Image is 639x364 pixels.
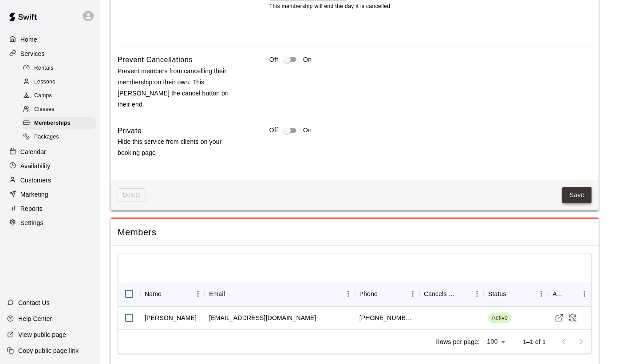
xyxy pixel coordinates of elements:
[20,35,37,44] p: Home
[20,176,51,185] p: Customers
[578,287,591,301] button: Menu
[7,188,93,201] a: Marketing
[7,145,93,158] a: Calendar
[118,136,241,158] p: Hide this service from clients on your booking page
[424,281,458,306] div: Cancels Date
[118,66,241,111] p: Prevent members from cancelling their membership on their own. This [PERSON_NAME] the cancel butt...
[359,281,378,306] div: Phone
[21,62,96,75] div: Rentals
[20,190,48,199] p: Marketing
[209,281,225,306] div: Email
[269,2,592,11] p: This membership will end the day it is cancelled
[458,288,470,300] button: Sort
[205,281,355,306] div: Email
[18,298,50,307] p: Contact Us
[209,313,316,322] div: 44bigbert1@gmail.com
[34,64,54,73] span: Rentals
[470,287,484,301] button: Menu
[21,90,96,102] div: Camps
[21,61,100,75] a: Rentals
[34,78,55,87] span: Lessons
[378,288,390,300] button: Sort
[406,287,419,301] button: Menu
[20,49,45,58] p: Services
[20,218,43,227] p: Settings
[118,188,146,202] span: This membership cannot be deleted since it still has members
[269,55,278,64] p: Off
[20,162,51,170] p: Availability
[7,159,93,173] a: Availability
[342,287,355,301] button: Menu
[523,337,546,346] p: 1–1 of 1
[21,103,96,116] div: Classes
[21,103,100,117] a: Classes
[21,117,96,130] div: Memberships
[488,314,511,322] span: Active
[191,287,205,301] button: Menu
[21,131,96,143] div: Packages
[118,226,592,238] span: Members
[7,47,93,60] a: Services
[20,204,43,213] p: Reports
[7,174,93,187] a: Customers
[562,187,592,203] button: Save
[140,281,205,306] div: Name
[21,89,100,103] a: Camps
[118,125,142,137] h6: Private
[552,281,565,306] div: Actions
[34,91,52,100] span: Camps
[506,288,519,300] button: Sort
[535,287,548,301] button: Menu
[419,281,484,306] div: Cancels Date
[118,54,193,66] h6: Prevent Cancellations
[225,288,237,300] button: Sort
[565,288,578,300] button: Sort
[7,202,93,215] a: Reports
[435,337,480,346] p: Rows per page:
[34,105,54,114] span: Classes
[303,55,312,64] p: On
[18,330,66,339] p: View public page
[21,75,100,89] a: Lessons
[18,314,52,323] p: Help Center
[355,281,419,306] div: Phone
[552,311,566,324] a: Visit customer profile
[359,313,415,322] div: +18018852940
[162,288,174,300] button: Sort
[303,126,312,135] p: On
[18,346,79,355] p: Copy public page link
[21,76,96,88] div: Lessons
[145,281,162,306] div: Name
[483,335,509,348] div: 100
[488,281,506,306] div: Status
[548,281,591,306] div: Actions
[145,313,197,322] div: Adam Lambert
[20,147,46,156] p: Calendar
[34,133,59,142] span: Packages
[7,33,93,46] a: Home
[21,117,100,131] a: Memberships
[7,216,93,229] a: Settings
[21,131,100,144] a: Packages
[566,311,579,324] button: Cancel Membership
[34,119,71,128] span: Memberships
[484,281,548,306] div: Status
[269,126,278,135] p: Off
